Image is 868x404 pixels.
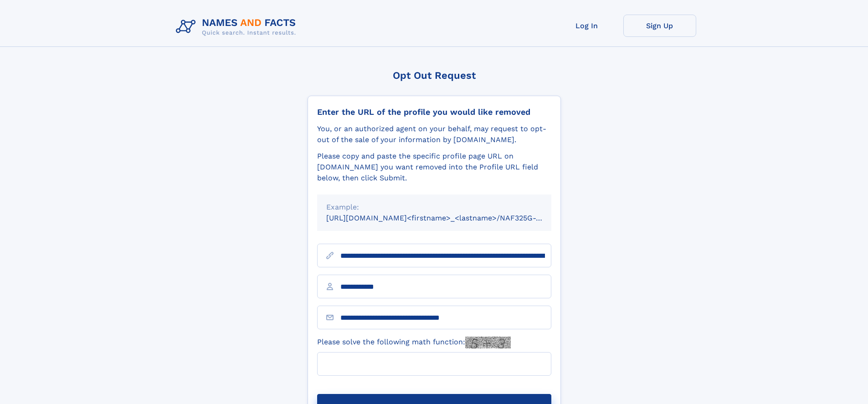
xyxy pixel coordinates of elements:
[317,107,551,117] div: Enter the URL of the profile you would like removed
[623,15,696,37] a: Sign Up
[550,15,623,37] a: Log In
[317,151,551,184] div: Please copy and paste the specific profile page URL on [DOMAIN_NAME] you want removed into the Pr...
[172,15,303,39] img: Logo Names and Facts
[317,337,511,348] label: Please solve the following math function:
[308,70,561,81] div: Opt Out Request
[317,123,551,145] div: You, or an authorized agent on your behalf, may request to opt-out of the sale of your informatio...
[326,214,569,222] small: [URL][DOMAIN_NAME]<firstname>_<lastname>/NAF325G-xxxxxxxx
[326,202,542,213] div: Example:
